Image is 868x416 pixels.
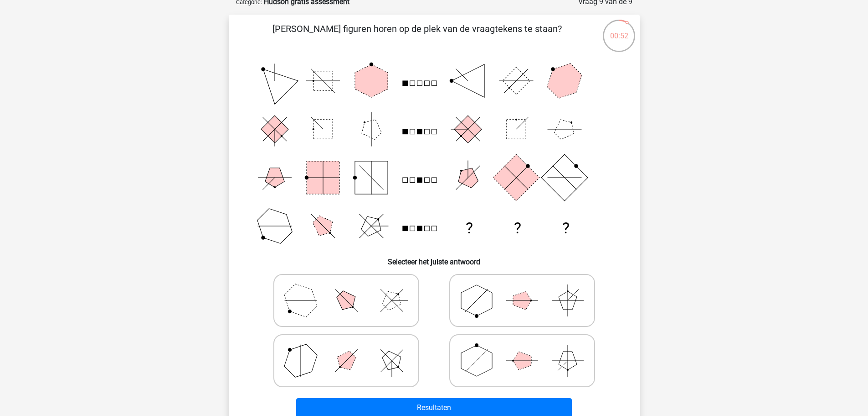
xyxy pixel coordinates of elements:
[562,219,570,237] text: ?
[514,219,521,237] text: ?
[243,22,591,49] p: [PERSON_NAME] figuren horen op de plek van de vraagtekens te staan?
[243,250,625,266] h6: Selecteer het juiste antwoord
[465,219,473,237] text: ?
[602,19,636,42] div: 00:52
